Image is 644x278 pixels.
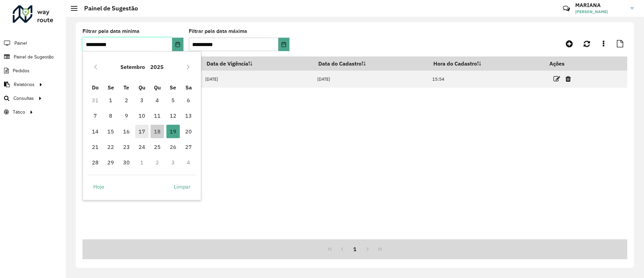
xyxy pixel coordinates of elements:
span: 20 [182,125,195,138]
span: 6 [182,93,195,107]
th: Data do Cadastro [314,56,429,71]
td: 6 [181,92,196,108]
td: 12 [165,108,181,123]
td: 21 [88,139,103,155]
td: 14 [88,124,103,139]
button: Limpar [168,180,196,193]
td: 22 [103,139,118,155]
span: Sa [185,84,192,91]
span: Relatórios [14,81,35,88]
td: 15:54 [429,71,545,88]
td: 11 [150,108,165,123]
td: 4 [150,92,165,108]
span: 24 [135,140,149,154]
span: 8 [104,109,117,122]
td: 8 [103,108,118,123]
td: 9 [118,108,134,123]
span: Hoje [93,183,104,191]
span: 25 [151,140,164,154]
h2: Painel de Sugestão [77,5,138,12]
span: 15 [104,125,117,138]
td: 28 [88,155,103,170]
span: 1 [104,93,117,107]
button: Previous Month [90,62,101,72]
span: Qu [154,84,161,91]
span: 4 [151,93,164,107]
span: 16 [120,125,133,138]
span: 12 [166,109,180,122]
td: 5 [165,92,181,108]
td: 25 [150,139,165,155]
h3: MARIANA [575,2,626,8]
span: 3 [135,93,149,107]
label: Filtrar pela data máxima [189,27,247,35]
span: 2 [120,93,133,107]
span: Se [108,84,114,91]
button: Choose Month [118,59,148,75]
span: 9 [120,109,133,122]
span: 23 [120,140,133,154]
span: 26 [166,140,180,154]
td: 16 [118,124,134,139]
td: 13 [181,108,196,123]
td: 30 [118,155,134,170]
td: 3 [134,92,150,108]
span: Painel de Sugestão [14,53,54,61]
td: [DATE] [202,71,314,88]
span: 11 [151,109,164,122]
span: Qu [139,84,145,91]
th: Data de Vigência [202,56,314,71]
span: 19 [166,125,180,138]
span: 29 [104,156,117,169]
span: 5 [166,93,180,107]
td: 17 [134,124,150,139]
span: 17 [135,125,149,138]
td: 10 [134,108,150,123]
td: 1 [134,155,150,170]
span: 18 [151,125,164,138]
td: 15 [103,124,118,139]
span: Limpar [174,183,191,191]
td: 24 [134,139,150,155]
td: [DATE] [314,71,429,88]
a: Editar [553,74,560,83]
td: 18 [150,124,165,139]
td: 29 [103,155,118,170]
button: Next Month [183,62,194,72]
span: Do [92,84,99,91]
th: Ações [545,56,585,71]
span: 13 [182,109,195,122]
td: 27 [181,139,196,155]
span: Te [123,84,129,91]
span: Tático [13,109,25,116]
button: Choose Date [278,38,289,51]
button: Choose Year [148,59,166,75]
button: Choose Date [172,38,183,51]
span: Consultas [13,95,34,102]
span: 7 [89,109,102,122]
td: 4 [181,155,196,170]
span: 14 [89,125,102,138]
td: 1 [103,92,118,108]
td: 2 [118,92,134,108]
td: 7 [88,108,103,123]
span: 21 [89,140,102,154]
th: Hora do Cadastro [429,56,545,71]
td: 31 [88,92,103,108]
label: Filtrar pela data mínima [83,27,140,35]
td: 19 [165,124,181,139]
td: 3 [165,155,181,170]
span: Painel [14,40,27,47]
span: [PERSON_NAME] [575,9,626,15]
button: Hoje [88,180,110,193]
a: Contato Rápido [559,1,574,16]
button: 1 [348,243,361,255]
span: 10 [135,109,149,122]
span: 27 [182,140,195,154]
td: 2 [150,155,165,170]
span: 30 [120,156,133,169]
td: 23 [118,139,134,155]
td: 26 [165,139,181,155]
span: 28 [89,156,102,169]
span: 22 [104,140,117,154]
